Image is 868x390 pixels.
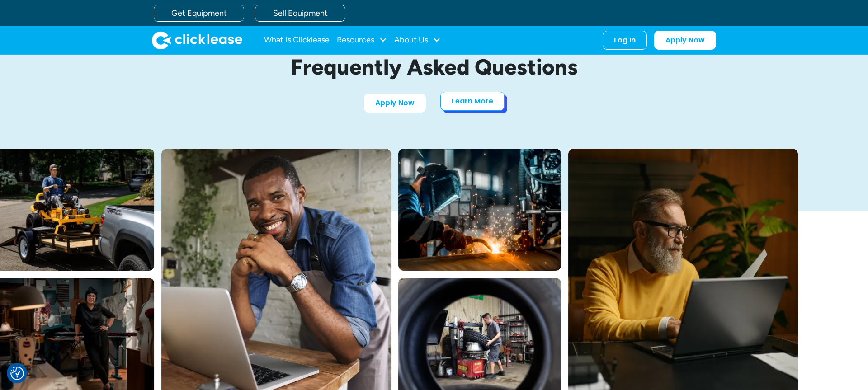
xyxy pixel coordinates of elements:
[614,36,636,45] div: Log In
[398,149,561,271] img: A welder in a large mask working on a large pipe
[10,367,24,380] button: Consent Preferences
[152,31,242,49] img: Clicklease logo
[152,31,242,49] a: home
[440,92,505,111] a: Learn More
[364,94,426,113] a: Apply Now
[337,31,387,49] div: Resources
[264,31,330,49] a: What Is Clicklease
[654,31,716,50] a: Apply Now
[222,55,646,79] h1: Frequently Asked Questions
[154,5,244,22] a: Get Equipment
[10,367,24,380] img: Revisit consent button
[394,31,441,49] div: About Us
[255,5,345,22] a: Sell Equipment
